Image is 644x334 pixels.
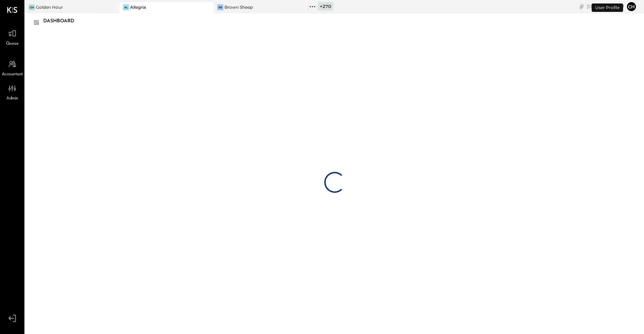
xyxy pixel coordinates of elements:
div: Allegria [130,4,146,10]
div: Dashboard [43,16,81,27]
div: Golden Hour [36,4,63,10]
div: + 270 [318,2,333,11]
a: Admin [0,82,24,102]
span: Admin [6,96,18,102]
span: Queue [6,41,19,47]
div: BS [217,4,223,10]
a: Queue [0,27,24,47]
div: Brown Sheep [224,4,253,10]
a: Accountant [0,58,24,78]
div: GH [29,4,35,10]
div: Al [123,4,129,10]
div: [DATE] [587,3,624,10]
button: Ch [626,1,637,12]
div: copy link [578,3,585,10]
span: Accountant [2,71,23,78]
div: User Profile [592,3,623,12]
